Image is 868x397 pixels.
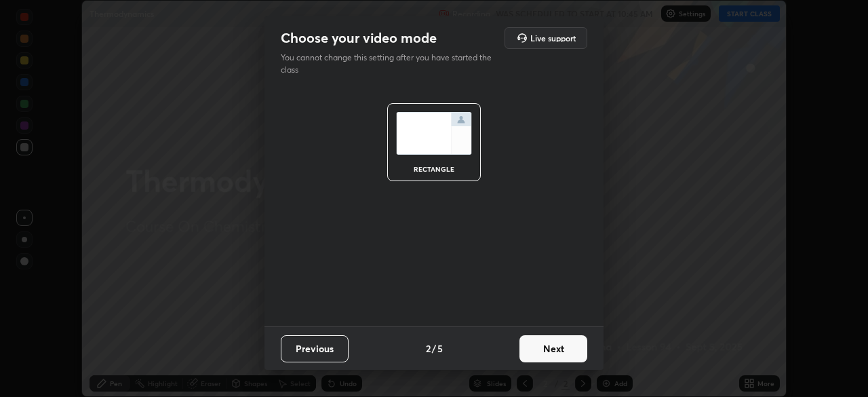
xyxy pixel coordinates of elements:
[396,112,472,155] img: normalScreenIcon.ae25ed63.svg
[432,341,436,356] h4: /
[426,341,431,356] h4: 2
[281,335,349,362] button: Previous
[437,341,443,356] h4: 5
[519,335,587,362] button: Next
[281,29,437,47] h2: Choose your video mode
[530,34,576,42] h5: Live support
[281,52,500,76] p: You cannot change this setting after you have started the class
[407,166,461,172] div: rectangle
